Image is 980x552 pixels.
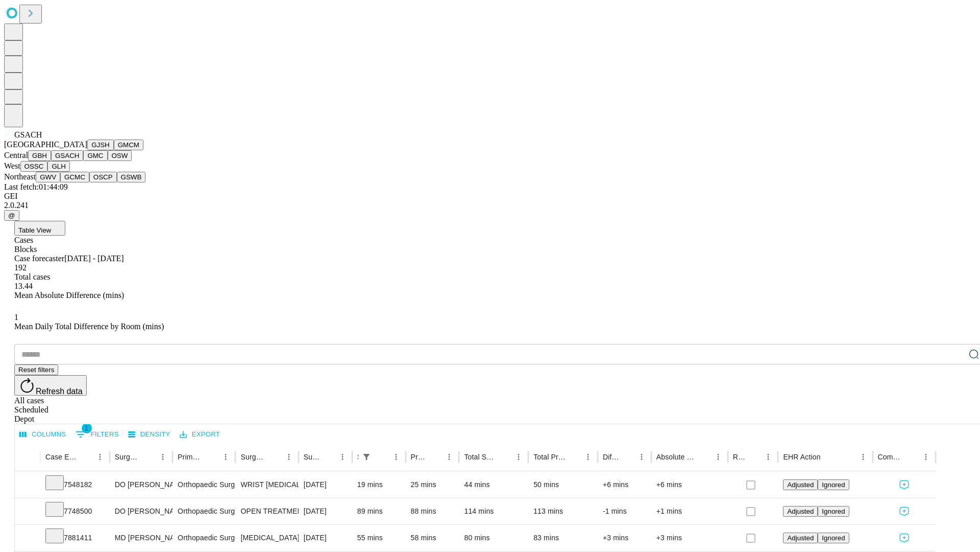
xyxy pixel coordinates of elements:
[178,498,230,524] div: Orthopaedic Surgery
[47,161,69,172] button: GLH
[783,506,818,517] button: Adjusted
[240,472,293,498] div: WRIST [MEDICAL_DATA] SURGERY RELEASE TRANSVERSE [MEDICAL_DATA] LIGAMENT
[442,450,456,464] button: Menu
[787,534,814,542] span: Adjusted
[14,313,18,321] span: 1
[240,453,266,461] div: Surgery Name
[115,498,167,524] div: DO [PERSON_NAME] [PERSON_NAME]
[73,426,121,443] button: Show filters
[282,450,296,464] button: Menu
[656,498,723,524] div: +1 mins
[304,525,347,551] div: [DATE]
[304,453,320,461] div: Surgery Date
[126,427,173,443] button: Density
[178,525,230,551] div: Orthopaedic Surgery
[218,450,233,464] button: Menu
[747,450,761,464] button: Sort
[359,450,374,464] div: 1 active filter
[4,182,68,191] span: Last fetch: 01:44:09
[45,453,78,461] div: Case Epic Id
[822,450,836,464] button: Sort
[14,375,87,396] button: Refresh data
[4,162,20,170] span: West
[603,498,646,524] div: -1 mins
[14,282,33,290] span: 13.44
[697,450,711,464] button: Sort
[464,525,523,551] div: 80 mins
[357,525,401,551] div: 55 mins
[178,472,230,498] div: Orthopaedic Surgery
[45,525,105,551] div: 7881411
[733,453,746,461] div: Resolved in EHR
[4,192,976,201] div: GEI
[822,481,845,489] span: Ignored
[45,498,105,524] div: 7748500
[411,472,454,498] div: 25 mins
[18,226,51,234] span: Table View
[711,450,725,464] button: Menu
[114,140,143,150] button: GMCM
[464,453,496,461] div: Total Scheduled Duration
[14,291,124,300] span: Mean Absolute Difference (mins)
[511,450,526,464] button: Menu
[656,453,696,461] div: Absolute Difference
[603,525,646,551] div: +3 mins
[36,172,60,182] button: GWV
[603,472,646,498] div: +6 mins
[856,450,870,464] button: Menu
[818,533,849,543] button: Ignored
[20,161,48,172] button: OSSC
[533,453,566,461] div: Total Predicted Duration
[464,498,523,524] div: 114 mins
[603,453,619,461] div: Difference
[761,450,775,464] button: Menu
[321,450,335,464] button: Sort
[304,498,347,524] div: [DATE]
[620,450,634,464] button: Sort
[108,150,132,161] button: OSW
[411,525,454,551] div: 58 mins
[89,172,117,182] button: OSCP
[14,254,64,263] span: Case forecaster
[240,525,293,551] div: [MEDICAL_DATA] SKIN AND [MEDICAL_DATA]
[60,172,89,182] button: GCMC
[919,450,933,464] button: Menu
[464,472,523,498] div: 44 mins
[83,150,107,161] button: GMC
[20,530,35,547] button: Expand
[497,450,511,464] button: Sort
[822,508,845,515] span: Ignored
[20,503,35,521] button: Expand
[581,450,595,464] button: Menu
[389,450,403,464] button: Menu
[878,453,903,461] div: Comments
[656,472,723,498] div: +6 mins
[656,525,723,551] div: +3 mins
[822,534,845,542] span: Ignored
[177,427,223,443] button: Export
[45,472,105,498] div: 7548182
[335,450,350,464] button: Menu
[357,453,358,461] div: Scheduled In Room Duration
[783,479,818,490] button: Adjusted
[79,450,93,464] button: Sort
[14,364,58,375] button: Reset filters
[567,450,581,464] button: Sort
[904,450,919,464] button: Sort
[411,498,454,524] div: 88 mins
[115,472,167,498] div: DO [PERSON_NAME] [PERSON_NAME]
[178,453,203,461] div: Primary Service
[357,472,401,498] div: 19 mins
[428,450,442,464] button: Sort
[4,210,19,221] button: @
[818,479,849,490] button: Ignored
[156,450,170,464] button: Menu
[240,498,293,524] div: OPEN TREATMENT DISTAL RADIAL INTRA-ARTICULAR FRACTURE OR EPIPHYSEAL SEPARATION [MEDICAL_DATA] 3 0...
[359,450,374,464] button: Show filters
[141,450,156,464] button: Sort
[51,150,83,161] button: GSACH
[533,472,593,498] div: 50 mins
[18,366,54,374] span: Reset filters
[304,472,347,498] div: [DATE]
[14,221,65,236] button: Table View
